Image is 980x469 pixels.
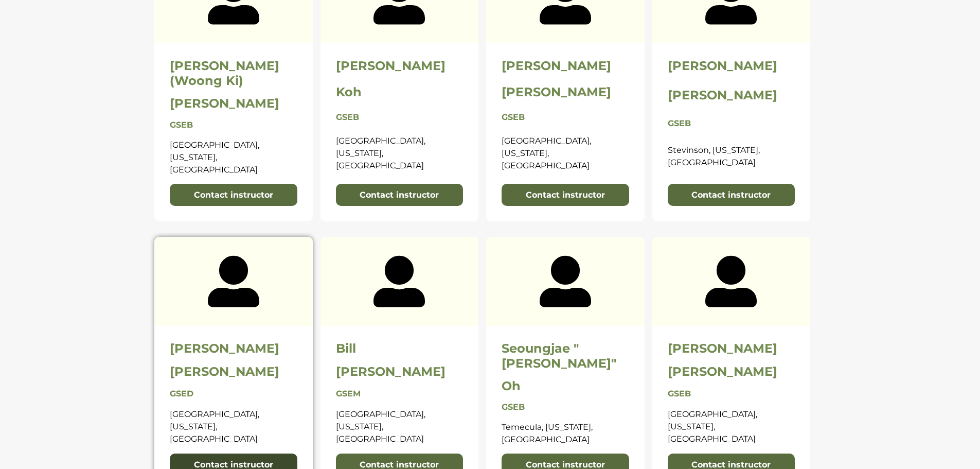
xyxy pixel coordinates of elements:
[668,59,795,74] h2: [PERSON_NAME]
[668,364,795,379] h2: [PERSON_NAME]
[170,139,297,176] p: [GEOGRAPHIC_DATA], [US_STATE], [GEOGRAPHIC_DATA]
[668,88,795,103] h2: [PERSON_NAME]
[336,388,464,400] p: GSEM
[502,59,629,74] h2: [PERSON_NAME]
[668,117,795,130] p: GSEB
[336,135,464,172] p: [GEOGRAPHIC_DATA], [US_STATE], [GEOGRAPHIC_DATA]
[502,85,629,100] h2: [PERSON_NAME]
[336,341,464,356] h2: Bill
[668,341,795,356] h2: [PERSON_NAME]
[502,184,629,206] a: Contact instructor
[170,341,297,356] h2: [PERSON_NAME]
[336,364,464,379] h2: [PERSON_NAME]
[502,341,629,371] h2: Seoungjae "[PERSON_NAME]"
[502,379,629,394] h2: Oh
[502,135,629,172] p: [GEOGRAPHIC_DATA], [US_STATE], [GEOGRAPHIC_DATA]
[668,144,795,169] p: Stevinson, [US_STATE], [GEOGRAPHIC_DATA]
[668,408,795,445] p: [GEOGRAPHIC_DATA], [US_STATE], [GEOGRAPHIC_DATA]
[668,388,795,400] p: GSEB
[170,364,297,379] h2: [PERSON_NAME]
[336,59,464,74] h2: [PERSON_NAME]
[170,59,297,89] h2: [PERSON_NAME] (Woong Ki)
[502,401,629,413] p: GSEB
[668,184,795,206] a: Contact instructor
[502,111,629,124] p: GSEB
[502,421,629,446] p: Temecula, [US_STATE], [GEOGRAPHIC_DATA]
[336,408,464,445] p: [GEOGRAPHIC_DATA], [US_STATE], [GEOGRAPHIC_DATA]
[170,408,297,445] p: [GEOGRAPHIC_DATA], [US_STATE], [GEOGRAPHIC_DATA]
[170,388,297,400] p: GSED
[336,85,464,100] h2: Koh
[170,119,297,131] p: GSEB
[170,96,297,111] h2: [PERSON_NAME]
[170,184,297,206] a: Contact instructor
[336,111,464,124] p: GSEB
[336,184,464,206] a: Contact instructor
